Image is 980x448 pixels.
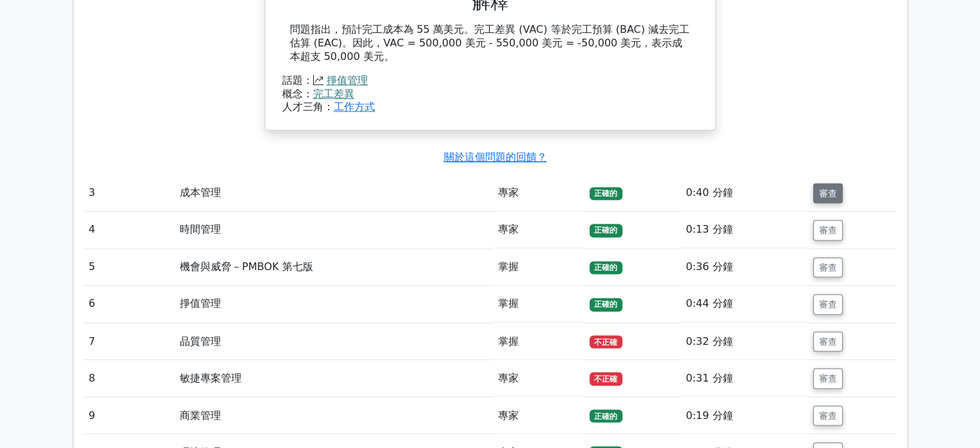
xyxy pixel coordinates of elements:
font: 專家 [498,186,519,199]
font: 概念： [282,88,313,100]
font: 9 [89,409,95,421]
font: 掌握 [498,335,519,347]
button: 審查 [813,294,843,315]
font: 審查 [819,225,837,235]
font: 4 [89,223,95,235]
a: 工作方式 [334,101,375,113]
font: 正確的 [594,411,617,420]
font: 0:32 分鐘 [686,335,733,347]
font: 成本管理 [180,186,221,199]
font: 3 [89,186,95,199]
font: 0:19 分鐘 [686,409,733,421]
a: 關於這個問題的回饋？ [444,151,547,163]
font: 審查 [819,299,837,309]
font: 0:44 分鐘 [686,297,733,309]
font: 敏捷專案管理 [180,371,242,384]
font: 人才三角： [282,101,334,113]
font: 不正確 [594,374,617,383]
font: 0:31 分鐘 [686,371,733,384]
font: 5 [89,260,95,273]
font: 專家 [498,371,519,384]
font: 品質管理 [180,335,221,347]
font: 不正確 [594,337,617,346]
a: 完工差異 [313,88,354,100]
font: 審查 [819,262,837,272]
font: 話題： [282,74,313,86]
font: 0:36 分鐘 [686,260,733,273]
font: 專家 [498,409,519,421]
button: 審查 [813,257,843,278]
font: 時間管理 [180,223,221,235]
font: 商業管理 [180,409,221,421]
font: 7 [89,335,95,347]
font: 問題指出，預計完工成本為 55 萬美元。完工差異 (VAC) 等於完工預算 (BAC) 減去完工估算 (EAC)。因此，VAC = 500,000 美元 - 550,000 美元 = -50,0... [290,23,689,63]
font: 0:40 分鐘 [686,186,733,199]
button: 審查 [813,331,843,352]
font: 6 [89,297,95,309]
font: 專家 [498,223,519,235]
button: 審查 [813,183,843,204]
font: 審查 [819,188,837,198]
font: 審查 [819,373,837,384]
button: 審查 [813,368,843,389]
font: 審查 [819,410,837,420]
font: 正確的 [594,226,617,235]
font: 正確的 [594,300,617,309]
font: 掌握 [498,260,519,273]
font: 正確的 [594,189,617,198]
font: 正確的 [594,263,617,272]
font: 審查 [819,336,837,346]
font: 掌握 [498,297,519,309]
button: 審查 [813,220,843,240]
button: 審查 [813,405,843,426]
font: 機會與威脅－PMBOK 第七版 [180,260,312,273]
font: 8 [89,371,95,384]
font: 掙值管理 [180,297,221,309]
font: 0:13 分鐘 [686,223,733,235]
a: 掙值管理 [327,74,368,86]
